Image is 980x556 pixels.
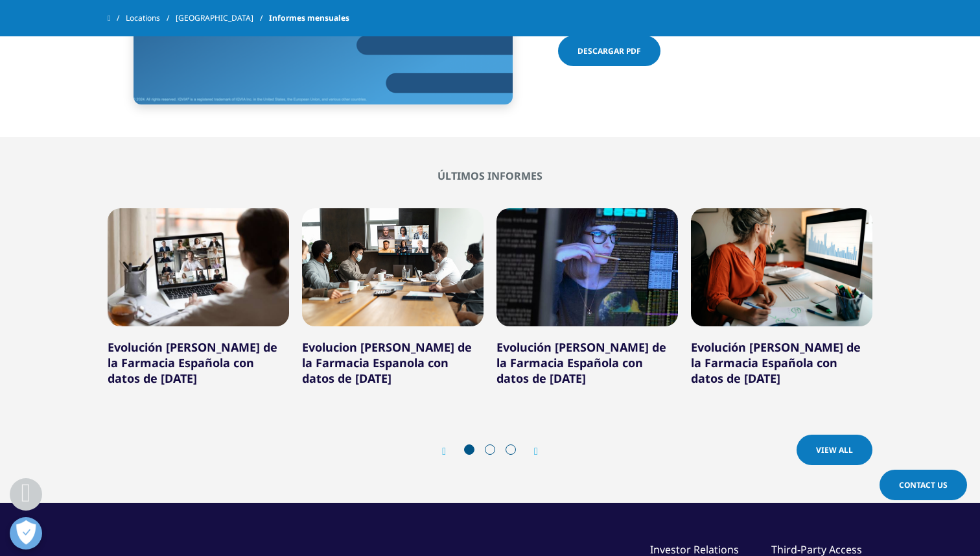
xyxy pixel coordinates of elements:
[302,339,472,386] a: Evolucion [PERSON_NAME] de la Farmacia Espanola con datos de [DATE]
[797,435,872,465] a: View All
[496,208,678,386] div: 3 / 12
[108,169,872,182] h2: últimos informes
[577,45,641,56] span: Descargar pdf
[176,6,269,30] a: [GEOGRAPHIC_DATA]
[108,208,289,386] div: 1 / 12
[899,479,948,490] span: Contact Us
[558,36,660,66] a: Descargar pdf
[108,339,277,386] a: Evolución [PERSON_NAME] de la Farmacia Española con datos de [DATE]
[10,517,42,550] button: Abrir preferencias
[691,339,861,386] a: Evolución [PERSON_NAME] de la Farmacia Española con datos de [DATE]
[126,6,176,30] a: Locations
[880,470,967,500] a: Contact Us
[302,208,484,386] div: 2 / 12
[496,339,666,386] a: Evolución [PERSON_NAME] de la Farmacia Española con datos de [DATE]
[442,445,459,457] div: Previous slide
[269,6,349,30] span: Informes mensuales
[521,445,538,457] div: Next slide
[816,444,853,455] span: View All
[691,208,872,386] div: 4 / 12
